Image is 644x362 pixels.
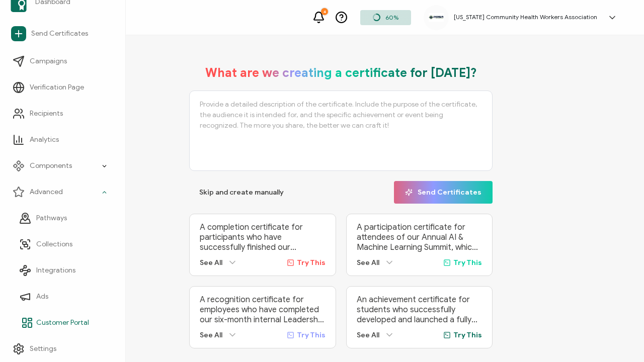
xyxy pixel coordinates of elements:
[30,135,59,145] span: Analytics
[7,51,119,71] a: Campaigns
[30,344,56,354] span: Settings
[357,222,482,252] p: A participation certificate for attendees of our Annual AI & Machine Learning Summit, which broug...
[30,109,63,119] span: Recipients
[36,213,67,223] span: Pathways
[594,314,644,362] iframe: Chat Widget
[36,318,89,328] span: Customer Portal
[453,258,482,267] span: Try This
[13,234,119,254] a: Collections
[297,331,326,339] span: Try This
[30,82,84,93] span: Verification Page
[453,331,482,339] span: Try This
[13,313,119,333] a: Customer Portal
[30,187,63,197] span: Advanced
[357,258,379,267] span: See All
[429,13,444,22] img: 9c842cb6-4ed7-4ec3-b445-b17f7802da1f.jpg
[30,56,67,66] span: Campaigns
[394,181,493,204] button: Send Certificates
[7,104,119,124] a: Recipients
[405,189,481,196] span: Send Certificates
[385,14,398,21] span: 60%
[31,29,88,39] span: Send Certificates
[189,181,294,204] button: Skip and create manually
[199,189,284,196] span: Skip and create manually
[200,295,326,325] p: A recognition certificate for employees who have completed our six-month internal Leadership Deve...
[36,265,75,276] span: Integrations
[13,260,119,281] a: Integrations
[200,222,326,252] p: A completion certificate for participants who have successfully finished our ‘Advanced Digital Ma...
[454,14,597,21] h5: [US_STATE] Community Health Workers Association
[7,77,119,98] a: Verification Page
[30,161,72,171] span: Components
[36,292,48,302] span: Ads
[36,239,72,249] span: Collections
[357,331,379,339] span: See All
[297,258,326,267] span: Try This
[321,8,328,15] div: 4
[200,258,222,267] span: See All
[7,22,119,45] a: Send Certificates
[7,130,119,150] a: Analytics
[357,295,482,325] p: An achievement certificate for students who successfully developed and launched a fully functiona...
[200,331,222,339] span: See All
[205,65,477,80] h1: What are we creating a certificate for [DATE]?
[7,339,119,359] a: Settings
[13,287,119,307] a: Ads
[13,208,119,228] a: Pathways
